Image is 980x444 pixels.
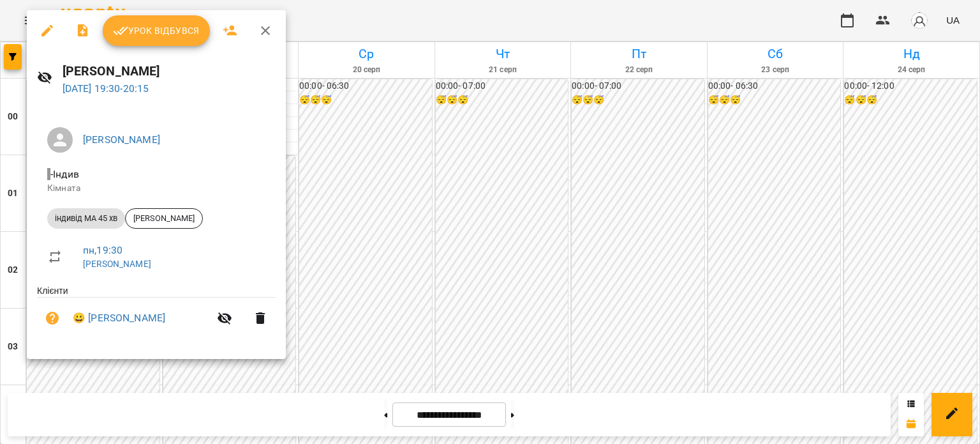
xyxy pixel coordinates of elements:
[83,134,160,146] a: [PERSON_NAME]
[103,15,210,46] button: Урок відбувся
[113,23,200,38] span: Урок відбувся
[126,213,202,224] span: [PERSON_NAME]
[63,82,149,95] a: [DATE] 19:30-20:15
[83,259,151,269] a: [PERSON_NAME]
[125,208,203,229] div: [PERSON_NAME]
[47,213,125,224] span: індивід МА 45 хв
[47,168,82,180] span: - Індив
[73,310,165,326] a: 😀 [PERSON_NAME]
[63,61,276,81] h6: [PERSON_NAME]
[37,284,276,344] ul: Клієнти
[83,244,122,256] a: пн , 19:30
[47,182,265,195] p: Кімната
[37,303,68,333] button: Візит ще не сплачено. Додати оплату?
